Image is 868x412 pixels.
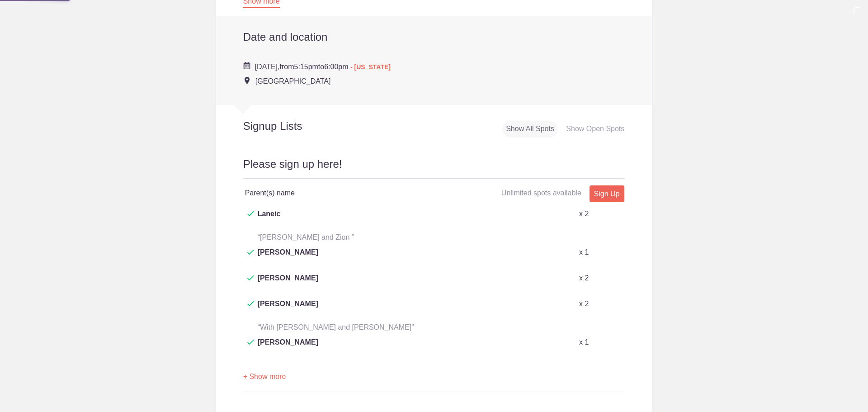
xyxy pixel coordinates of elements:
p: x 2 [579,208,589,219]
span: “[PERSON_NAME] and Zion ” [258,233,354,241]
p: x 2 [579,273,589,284]
span: [PERSON_NAME] [258,247,318,269]
span: - [US_STATE] [350,63,391,71]
span: 5:15pm [294,63,318,71]
img: Check dark green [247,275,254,281]
img: Check dark green [247,340,254,345]
img: Check dark green [247,301,254,307]
h4: Parent(s) name [245,188,434,199]
span: 6:00pm [324,63,348,71]
p: x 2 [579,298,589,309]
a: Sign Up [590,185,624,202]
span: [PERSON_NAME] [258,273,318,294]
span: Unlimited spots available [501,189,581,197]
span: “With [PERSON_NAME] and [PERSON_NAME]” [258,323,414,331]
p: x 1 [579,337,589,348]
span: [DATE], [255,63,280,71]
button: + Show more [243,363,286,391]
span: from to [255,63,391,71]
img: Event location [245,77,250,84]
span: Laneic [258,208,281,230]
div: Show All Spots [502,121,558,137]
img: Check dark green [247,250,254,255]
div: Show Open Spots [562,121,628,137]
img: Check dark green [247,211,254,217]
p: x 1 [579,247,589,258]
h2: Date and location [243,30,625,44]
img: Cal purple [243,62,250,69]
h2: Signup Lists [216,119,362,133]
span: [GEOGRAPHIC_DATA] [255,77,331,85]
span: [PERSON_NAME] [258,337,318,359]
h2: Please sign up here! [243,156,625,179]
span: [PERSON_NAME] [258,298,318,320]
